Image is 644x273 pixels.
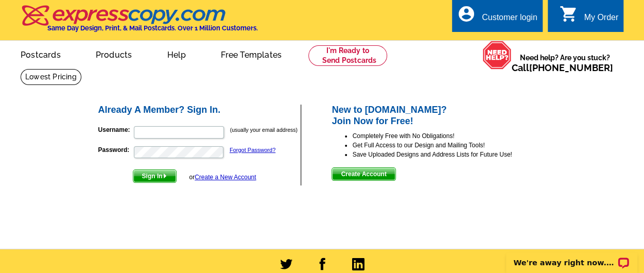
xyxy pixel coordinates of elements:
label: Password: [98,145,133,155]
i: account_circle [457,5,476,23]
span: Call [512,62,613,73]
button: Sign In [133,169,177,183]
label: Username: [98,125,133,134]
a: [PHONE_NUMBER] [529,62,613,73]
a: Postcards [4,42,77,66]
a: Help [150,42,202,66]
div: Customer login [482,13,537,27]
span: Create Account [332,168,395,180]
button: Create Account [332,167,395,181]
div: or [189,173,256,182]
a: account_circle Customer login [457,11,537,24]
div: My Order [584,13,618,27]
a: Products [79,42,149,66]
li: Get Full Access to our Design and Mailing Tools! [352,141,547,150]
span: Sign In [133,170,176,182]
i: shopping_cart [559,5,578,23]
li: Completely Free with No Obligations! [352,131,547,141]
h2: New to [DOMAIN_NAME]? Join Now for Free! [332,105,547,127]
h4: Same Day Design, Print, & Mail Postcards. Over 1 Million Customers. [47,24,258,32]
span: Need help? Are you stuck? [512,53,618,73]
a: Create a New Account [195,174,256,181]
small: (usually your email address) [230,127,298,133]
a: shopping_cart My Order [559,11,618,24]
li: Save Uploaded Designs and Address Lists for Future Use! [352,150,547,159]
a: Same Day Design, Print, & Mail Postcards. Over 1 Million Customers. [21,12,258,32]
a: Forgot Password? [230,147,275,153]
h2: Already A Member? Sign In. [98,105,301,116]
img: button-next-arrow-white.png [163,174,167,178]
a: Free Templates [204,42,298,66]
img: help [482,41,512,70]
iframe: LiveChat chat widget [499,241,644,273]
